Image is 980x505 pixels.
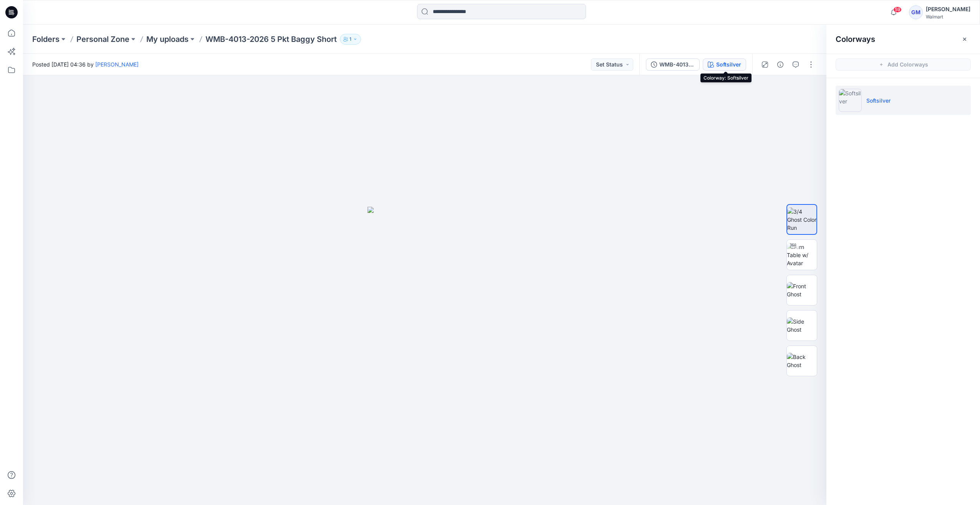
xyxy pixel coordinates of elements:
[787,317,817,334] img: Side Ghost
[839,89,862,112] img: Softsilver
[774,58,786,71] button: Details
[340,34,361,45] button: 1
[893,7,902,13] span: 59
[367,207,482,505] img: eyJhbGciOiJIUzI1NiIsImtpZCI6IjAiLCJzbHQiOiJzZXMiLCJ0eXAiOiJKV1QifQ.eyJkYXRhIjp7InR5cGUiOiJzdG9yYW...
[32,60,139,68] span: Posted [DATE] 04:36 by
[646,58,700,71] button: WMB-4013-2026 5 Pkt Baggy Short_Softsilver
[787,353,817,369] img: Back Ghost
[926,5,970,14] div: [PERSON_NAME]
[787,208,816,232] img: 3/4 Ghost Color Run
[659,60,695,69] div: WMB-4013-2026 5 Pkt Baggy Short_Softsilver
[76,34,129,45] a: Personal Zone
[716,60,741,69] div: Softsilver
[787,282,817,298] img: Front Ghost
[95,61,139,68] a: [PERSON_NAME]
[926,14,970,20] div: Walmart
[909,5,923,19] div: GM
[146,34,189,45] a: My uploads
[836,35,875,44] h2: Colorways
[866,96,891,105] p: Softsilver
[787,243,817,267] img: Turn Table w/ Avatar
[703,58,746,71] button: Softsilver
[32,34,60,45] a: Folders
[349,35,351,43] p: 1
[205,34,337,45] p: WMB-4013-2026 5 Pkt Baggy Short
